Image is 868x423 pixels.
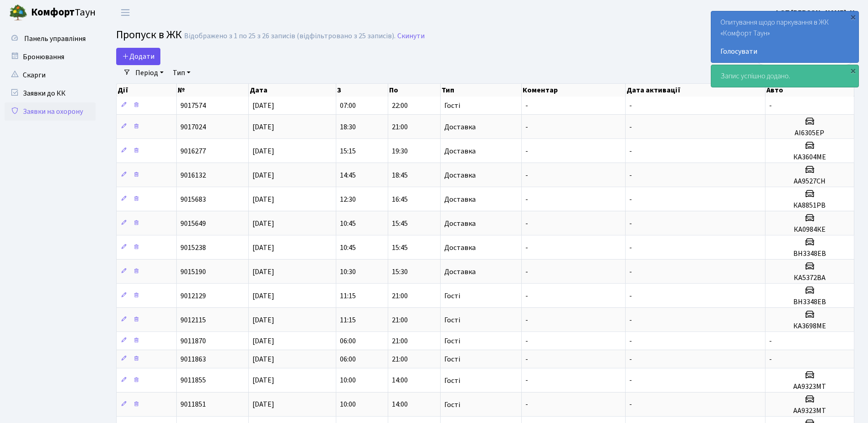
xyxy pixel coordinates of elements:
[629,219,632,229] span: -
[525,243,528,253] span: -
[444,148,476,155] span: Доставка
[31,5,96,20] span: Таун
[848,12,858,21] div: ×
[340,170,356,180] span: 14:45
[444,220,476,227] span: Доставка
[769,354,772,364] span: -
[525,219,528,229] span: -
[117,84,177,97] th: Дії
[629,194,632,204] span: -
[525,267,528,277] span: -
[180,291,206,301] span: 9012129
[180,336,206,346] span: 9011870
[5,66,96,84] a: Скарги
[252,315,274,325] span: [DATE]
[340,243,356,253] span: 10:45
[180,170,206,180] span: 9016132
[9,4,27,22] img: logo.png
[629,146,632,156] span: -
[177,84,249,97] th: №
[444,123,476,131] span: Доставка
[711,11,858,62] div: Опитування щодо паркування в ЖК «Комфорт Таун»
[252,400,274,410] span: [DATE]
[180,101,206,111] span: 9017574
[769,225,850,234] h5: КА0984КЕ
[444,244,476,251] span: Доставка
[629,376,632,386] span: -
[252,291,274,301] span: [DATE]
[769,336,772,346] span: -
[522,84,626,97] th: Коментар
[444,196,476,203] span: Доставка
[252,267,274,277] span: [DATE]
[392,101,408,111] span: 22:00
[629,170,632,180] span: -
[525,400,528,410] span: -
[444,337,460,345] span: Гості
[252,101,274,111] span: [DATE]
[252,376,274,386] span: [DATE]
[116,48,160,65] a: Додати
[252,170,274,180] span: [DATE]
[629,101,632,111] span: -
[525,354,528,364] span: -
[392,243,408,253] span: 15:45
[769,407,850,415] h5: АА9323МТ
[252,194,274,204] span: [DATE]
[114,5,137,20] button: Переключити навігацію
[340,376,356,386] span: 10:00
[252,336,274,346] span: [DATE]
[340,194,356,204] span: 12:30
[180,194,206,204] span: 9015683
[5,84,96,102] a: Заявки до КК
[180,146,206,156] span: 9016277
[252,122,274,132] span: [DATE]
[5,102,96,121] a: Заявки на охорону
[336,84,388,97] th: З
[629,122,632,132] span: -
[392,336,408,346] span: 21:00
[525,336,528,346] span: -
[252,354,274,364] span: [DATE]
[629,354,632,364] span: -
[340,267,356,277] span: 10:30
[769,101,772,111] span: -
[340,336,356,346] span: 06:00
[180,267,206,277] span: 9015190
[116,27,182,43] span: Пропуск в ЖК
[765,84,854,97] th: Авто
[444,172,476,179] span: Доставка
[444,356,460,363] span: Гості
[525,146,528,156] span: -
[629,291,632,301] span: -
[769,153,850,162] h5: КА3604МЕ
[388,84,440,97] th: По
[444,292,460,300] span: Гості
[444,401,460,408] span: Гості
[629,400,632,410] span: -
[441,84,522,97] th: Тип
[629,267,632,277] span: -
[848,66,858,75] div: ×
[392,194,408,204] span: 16:45
[392,291,408,301] span: 21:00
[180,243,206,253] span: 9015238
[180,315,206,325] span: 9012115
[769,250,850,258] h5: ВН3348ЕВ
[122,51,154,61] span: Додати
[525,194,528,204] span: -
[340,291,356,301] span: 11:15
[180,122,206,132] span: 9017024
[392,267,408,277] span: 15:30
[774,7,857,18] a: ФОП [PERSON_NAME]. Н.
[392,376,408,386] span: 14:00
[5,48,96,66] a: Бронювання
[444,377,460,384] span: Гості
[132,65,167,81] a: Період
[525,376,528,386] span: -
[629,336,632,346] span: -
[252,219,274,229] span: [DATE]
[769,177,850,186] h5: АА9527СН
[720,46,849,57] a: Голосувати
[769,382,850,391] h5: АА9323МТ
